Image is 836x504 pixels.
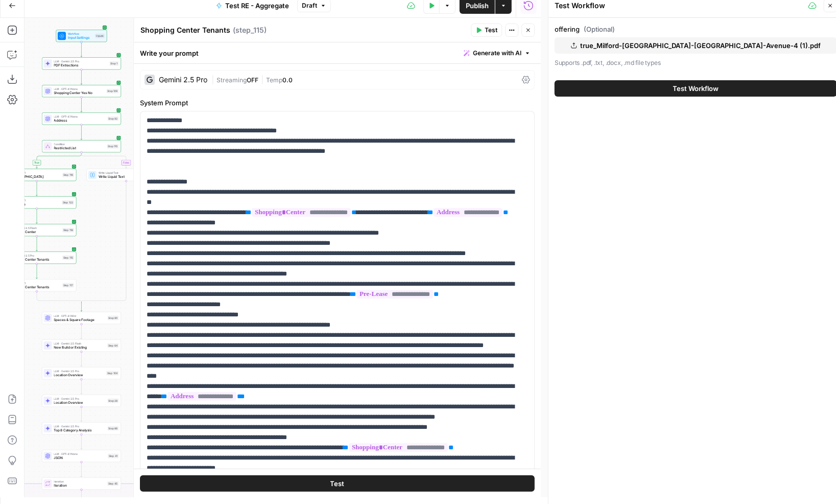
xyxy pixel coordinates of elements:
span: Shopping Center Tenants [9,257,60,262]
div: Step 109 [107,89,119,94]
g: Edge from step_41 to step_45 [81,462,82,477]
label: System Prompt [140,98,535,108]
span: 0.0 [282,76,293,84]
g: Edge from step_110 to step_123 [82,152,127,168]
span: Test Workflow [673,83,719,94]
span: LLM · Gemini 2.5 Pro [54,59,108,63]
span: Write Liquid Text [99,174,149,179]
span: LLM · Gemini 2.5 Flash [9,226,60,230]
div: LLM · Gemini 2.5 FlashNew Build or ExistingStep 64 [42,339,121,352]
div: Step 86 [108,426,119,431]
span: LLM · Gemini 2.5 Pro [9,254,60,258]
span: | [258,74,266,84]
span: LLM · GPT-4.1 Nano [54,87,105,91]
span: Spaces & Square Footage [54,317,106,323]
g: Edge from step_117 to step_110-conditional-end [37,291,82,303]
div: LLM · GPT-4.1 MiniSpaces & Square FootageStep 90 [42,312,121,324]
span: [GEOGRAPHIC_DATA] [9,174,60,179]
span: OFF [247,76,258,84]
span: LLM · GPT-4.1 [9,198,60,202]
span: LLM · GPT-4.1 [9,171,60,175]
span: Iteration [54,483,106,488]
span: Top 8 Category Analysis [54,428,106,433]
g: Edge from step_104 to step_28 [81,379,82,394]
span: (Optional) [584,24,615,34]
g: Edge from step_118 to step_115 [36,236,38,251]
div: Step 110 [107,144,119,149]
span: Test [330,478,345,488]
div: Write your prompt [134,42,541,63]
div: Gemini 2.5 Pro [159,76,207,83]
div: LLM · GPT-4.1 NanoJSONStep 41 [42,450,121,462]
span: Restricted List [54,146,105,151]
div: Step 92 [108,117,119,121]
span: Address [54,118,106,123]
span: Test RE - Aggregate [225,1,289,11]
div: Step 64 [107,343,119,348]
span: Condition [54,142,105,146]
span: Iteration [54,479,106,484]
button: Test [140,475,535,491]
span: New Build or Existing [54,345,106,350]
g: Edge from start to step_1 [81,42,82,57]
span: Shopping Center [9,230,60,235]
div: Step 1 [110,61,119,66]
span: Generate with AI [473,49,521,58]
span: LLM · Gemini 2.5 Pro [54,369,105,373]
div: Step 122 [62,200,74,205]
div: Step 115 [62,256,74,260]
g: Edge from step_86 to step_41 [81,434,82,449]
div: Step 45 [107,482,119,486]
span: JSON [54,455,106,461]
g: Edge from step_116 to step_122 [36,181,38,196]
span: LLM · GPT-4.1 Nano [54,452,106,456]
g: Edge from step_115 to step_117 [36,264,38,279]
span: PDF Extractions [54,63,108,68]
span: Temp [266,76,282,84]
g: Edge from step_92 to step_110 [81,125,82,140]
div: Inputs [95,34,105,38]
div: Write Liquid TextWrite Liquid TextStep 123 [87,169,166,181]
span: Streaming [217,76,247,84]
g: Edge from step_28 to step_86 [81,407,82,422]
div: Step 41 [108,454,119,459]
g: Edge from step_90 to step_64 [81,324,82,339]
span: Pre-Lease [9,202,60,207]
div: Step 116 [62,173,74,177]
g: Edge from step_110-conditional-end to step_90 [81,302,82,312]
g: Edge from step_122 to step_118 [36,209,38,223]
span: | [211,74,217,84]
span: Test [485,26,497,35]
span: LLM · GPT-4.1 [9,281,60,285]
span: Location Overview [54,400,106,405]
div: LLM · Gemini 2.5 ProLocation OverviewStep 104 [42,367,121,379]
span: Publish [466,1,489,11]
span: Workflow [68,32,93,36]
span: Input Settings [68,35,93,40]
span: Shopping Center Tenants [9,285,60,290]
div: WorkflowInput SettingsInputs [42,30,121,42]
g: Edge from step_1 to step_109 [81,70,82,84]
div: LLM · GPT-4.1 NanoAddressStep 92 [42,112,121,125]
textarea: Shopping Center Tenants [140,25,230,35]
div: LLM · GPT-4.1 NanoShopping Center Yes NoStep 109 [42,85,121,97]
div: LLM · Gemini 2.5 ProLocation OverviewStep 28 [42,395,121,407]
button: Generate with AI [460,47,535,60]
g: Edge from step_123 to step_110-conditional-end [82,181,127,303]
span: ( step_115 ) [233,25,267,35]
div: Step 104 [106,371,119,376]
span: LLM · Gemini 2.5 Pro [54,424,106,428]
span: LLM · GPT-4.1 Mini [54,314,106,318]
g: Edge from step_109 to step_92 [81,97,82,112]
span: Location Overview [54,373,105,378]
div: Step 90 [108,316,119,320]
div: LLM · Gemini 2.5 ProTop 8 Category AnalysisStep 86 [42,422,121,434]
span: Draft [302,1,317,10]
div: IterationIterationStep 45 [42,477,121,490]
g: Edge from step_64 to step_104 [81,352,82,366]
span: Write Liquid Text [99,171,149,175]
g: Edge from step_110 to step_116 [36,152,82,168]
div: Step 117 [62,283,74,288]
div: Step 118 [62,228,74,233]
span: true_Milford-[GEOGRAPHIC_DATA]-[GEOGRAPHIC_DATA]-Avenue-4 (1).pdf [580,40,821,51]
